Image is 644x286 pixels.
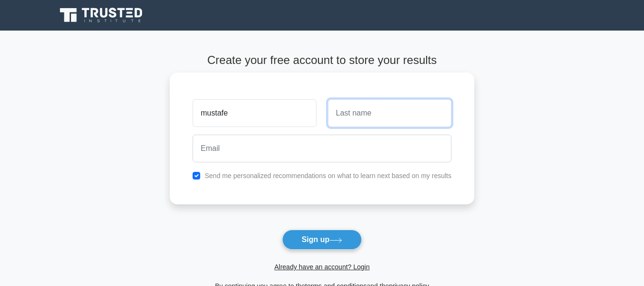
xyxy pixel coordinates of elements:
[193,99,316,127] input: First name
[274,263,369,271] a: Already have an account? Login
[193,135,451,162] input: Email
[204,172,451,180] label: Send me personalized recommendations on what to learn next based on my results
[170,53,474,67] h4: Create your free account to store your results
[328,99,451,127] input: Last name
[282,230,362,250] button: Sign up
